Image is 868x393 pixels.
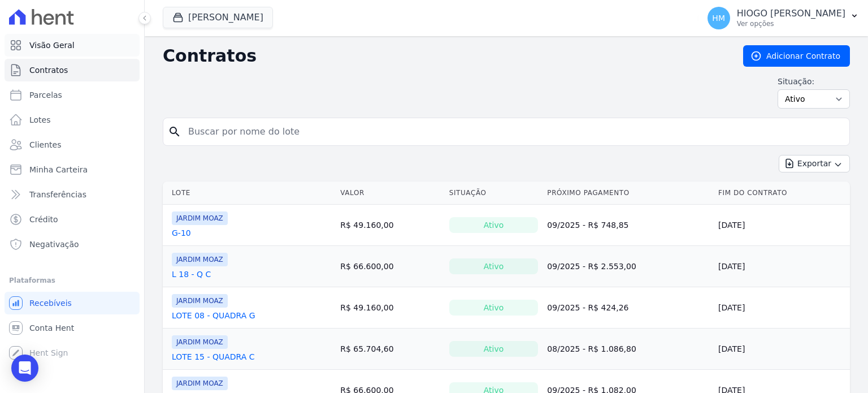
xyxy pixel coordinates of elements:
[172,335,228,349] span: JARDIM MOAZ
[547,221,628,230] a: 09/2025 - R$ 748,85
[11,355,38,382] div: Open Intercom Messenger
[778,76,850,87] label: Situação:
[779,155,850,172] button: Exportar
[172,269,211,280] a: L 18 - Q C
[29,297,72,309] span: Recebíveis
[737,19,845,28] p: Ver opções
[29,214,58,225] span: Crédito
[29,64,68,76] span: Contratos
[172,310,255,321] a: LOTE 08 - QUADRA G
[29,239,79,250] span: Negativação
[163,7,273,28] button: [PERSON_NAME]
[163,182,336,205] th: Lote
[336,329,444,370] td: R$ 65.704,60
[29,40,75,51] span: Visão Geral
[449,300,539,316] div: Ativo
[172,227,191,239] a: G-10
[5,133,140,156] a: Clientes
[5,84,140,106] a: Parcelas
[29,139,61,150] span: Clientes
[168,125,181,139] i: search
[172,351,255,362] a: LOTE 15 - QUADRA C
[172,377,228,390] span: JARDIM MOAZ
[5,34,140,57] a: Visão Geral
[542,182,714,205] th: Próximo Pagamento
[5,292,140,314] a: Recebíveis
[714,246,850,287] td: [DATE]
[5,233,140,256] a: Negativação
[445,182,543,205] th: Situação
[172,211,228,225] span: JARDIM MOAZ
[449,258,539,274] div: Ativo
[336,182,444,205] th: Valor
[449,217,539,233] div: Ativo
[5,59,140,81] a: Contratos
[737,8,845,19] p: HIOGO [PERSON_NAME]
[698,2,868,34] button: HM HIOGO [PERSON_NAME] Ver opções
[163,46,725,66] h2: Contratos
[743,45,850,67] a: Adicionar Contrato
[9,274,135,287] div: Plataformas
[714,287,850,329] td: [DATE]
[5,317,140,339] a: Conta Hent
[449,341,539,357] div: Ativo
[714,329,850,370] td: [DATE]
[5,109,140,131] a: Lotes
[712,14,725,22] span: HM
[29,164,88,175] span: Minha Carteira
[5,208,140,231] a: Crédito
[714,205,850,246] td: [DATE]
[714,182,850,205] th: Fim do Contrato
[5,158,140,181] a: Minha Carteira
[5,183,140,206] a: Transferências
[336,287,444,329] td: R$ 49.160,00
[336,205,444,246] td: R$ 49.160,00
[172,294,228,308] span: JARDIM MOAZ
[29,189,86,200] span: Transferências
[336,246,444,287] td: R$ 66.600,00
[547,262,636,271] a: 09/2025 - R$ 2.553,00
[29,89,62,101] span: Parcelas
[547,344,636,353] a: 08/2025 - R$ 1.086,80
[181,120,845,143] input: Buscar por nome do lote
[29,114,51,126] span: Lotes
[29,322,74,334] span: Conta Hent
[172,253,228,266] span: JARDIM MOAZ
[547,303,628,312] a: 09/2025 - R$ 424,26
